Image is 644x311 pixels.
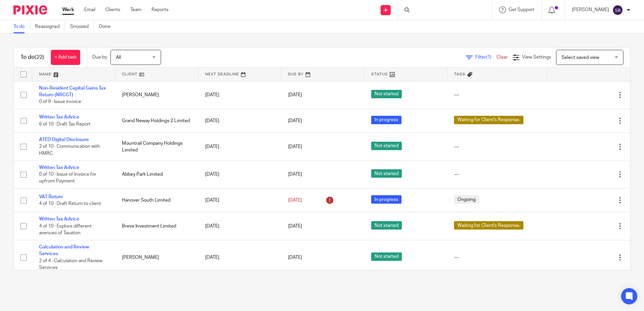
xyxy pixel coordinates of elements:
[288,198,302,203] span: [DATE]
[105,6,120,13] a: Clients
[21,54,44,61] h1: To do
[35,20,65,33] a: Reassigned
[70,20,94,33] a: Snoozed
[612,5,623,15] img: svg%3E
[115,133,198,161] td: Mountrail Company Holdings Limited
[99,20,116,33] a: Done
[454,195,479,204] span: Ongoing
[454,116,523,124] span: Waiting for Client's Response.
[288,172,302,177] span: [DATE]
[39,201,101,206] span: 4 of 10 · Draft Return to client
[454,221,523,230] span: Waiting for Client's Response.
[115,109,198,133] td: Grand Neway Holdings 2 Limited
[198,212,281,240] td: [DATE]
[115,161,198,188] td: Abbey Park Limited
[288,224,302,229] span: [DATE]
[13,5,47,14] img: Pixie
[115,188,198,212] td: Hanover South Limited
[39,144,100,156] span: 2 of 10 · Communication with HMRC
[288,255,302,260] span: [DATE]
[288,93,302,97] span: [DATE]
[39,137,89,142] a: ATED Digital Disclosure
[288,118,302,123] span: [DATE]
[116,55,121,60] span: All
[454,143,540,150] div: ---
[371,142,402,150] span: Not started
[92,54,107,61] p: Due by
[39,172,96,184] span: 0 of 10 · Issue of Invoice for upfront Payment
[454,92,540,98] div: ---
[198,133,281,161] td: [DATE]
[198,161,281,188] td: [DATE]
[39,258,102,270] span: 2 of 4 · Calculation and Review Services
[39,99,81,104] span: 0 of 9 · Issue invoice
[198,188,281,212] td: [DATE]
[198,109,281,133] td: [DATE]
[39,195,63,199] a: VAT Return
[561,55,599,60] span: Select saved view
[39,165,79,170] a: Written Tax Advice
[522,55,551,60] span: View Settings
[39,217,79,221] a: Written Tax Advice
[84,6,95,13] a: Email
[51,50,80,65] a: + Add task
[496,55,508,60] a: Clear
[198,240,281,275] td: [DATE]
[62,6,74,13] a: Work
[35,55,44,60] span: (22)
[115,81,198,109] td: [PERSON_NAME]
[115,212,198,240] td: Breve Investment Limited
[39,122,91,127] span: 6 of 10 · Draft Tax Report
[371,116,401,124] span: In progress
[115,240,198,275] td: [PERSON_NAME]
[371,195,401,204] span: In progress
[39,86,106,97] a: Non-Resident Capital Gains Tax Return (NRCGT)
[371,90,402,98] span: Not started
[509,7,535,12] span: Get Support
[13,20,30,33] a: To do
[198,81,281,109] td: [DATE]
[371,169,402,178] span: Not started
[39,115,79,119] a: Written Tax Advice
[39,224,92,236] span: 4 of 10 · Explore different avenues of Taxation
[572,6,609,13] p: [PERSON_NAME]
[475,55,496,60] span: Filter
[454,72,465,76] span: Tags
[288,144,302,149] span: [DATE]
[39,245,89,256] a: Calculation and Review Services
[371,252,402,261] span: Not started
[454,171,540,178] div: ---
[486,55,491,60] span: (1)
[152,6,168,13] a: Reports
[130,6,141,13] a: Team
[454,254,540,261] div: ---
[371,221,402,230] span: Not started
